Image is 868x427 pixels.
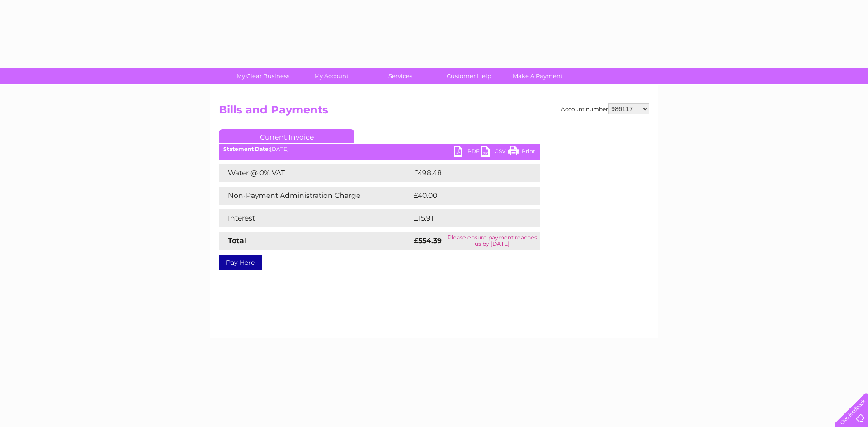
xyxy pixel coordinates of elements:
[411,187,522,205] td: £40.00
[219,187,411,205] td: Non-Payment Administration Charge
[219,129,354,143] a: Current Invoice
[219,103,649,121] h2: Bills and Payments
[219,146,540,152] div: [DATE]
[223,145,270,152] b: Statement Date:
[481,146,508,159] a: CSV
[226,68,300,84] a: My Clear Business
[500,68,575,84] a: Make A Payment
[432,68,506,84] a: Customer Help
[454,146,481,159] a: PDF
[414,236,442,245] strong: £554.39
[411,209,520,227] td: £15.91
[444,232,540,250] td: Please ensure payment reaches us by [DATE]
[411,164,524,182] td: £498.48
[294,68,369,84] a: My Account
[561,103,649,114] div: Account number
[219,164,411,182] td: Water @ 0% VAT
[228,236,246,245] strong: Total
[363,68,438,84] a: Services
[508,146,535,159] a: Print
[219,209,411,227] td: Interest
[219,255,262,270] a: Pay Here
